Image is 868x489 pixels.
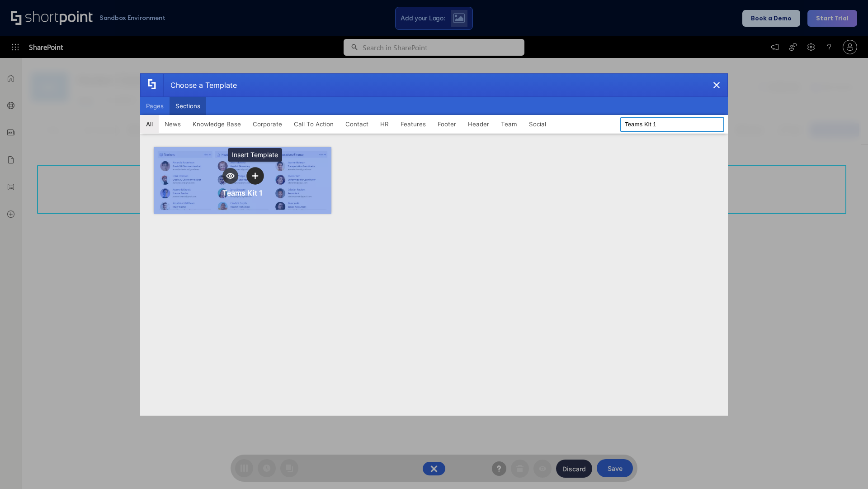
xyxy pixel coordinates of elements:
button: Pages [140,97,170,115]
button: Sections [170,97,206,115]
button: HR [374,115,395,133]
button: Contact [340,115,374,133]
div: template selector [140,73,728,416]
button: Knowledge Base [187,115,247,133]
button: Header [462,115,495,133]
button: Features [395,115,432,133]
iframe: Chat Widget [823,446,868,489]
input: Search [620,117,724,132]
div: Choose a Template [163,74,237,96]
button: All [140,115,159,133]
button: Team [495,115,523,133]
button: Corporate [247,115,288,133]
div: Teams Kit 1 [222,188,263,197]
button: Social [523,115,552,133]
button: News [159,115,187,133]
button: Call To Action [288,115,340,133]
button: Footer [432,115,462,133]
